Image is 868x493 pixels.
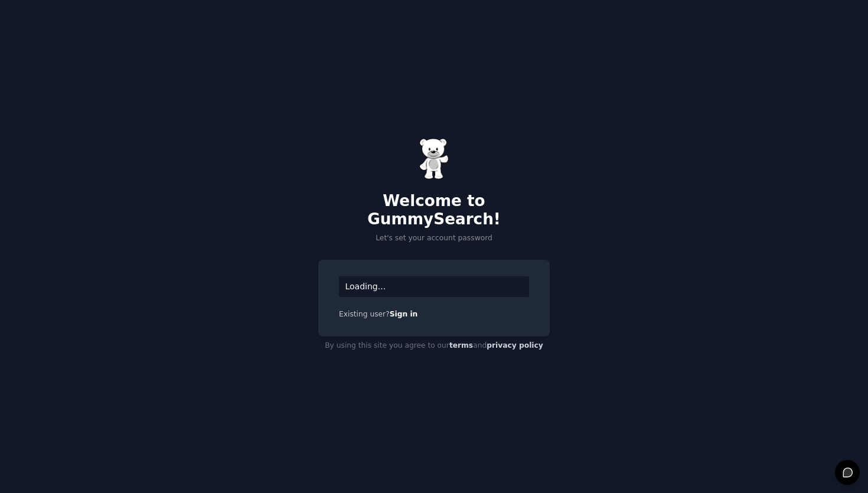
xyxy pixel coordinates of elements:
[449,341,473,350] a: terms
[318,337,550,355] div: By using this site you agree to our and
[419,138,449,179] img: Gummy Bear
[318,192,550,229] h2: Welcome to GummySearch!
[339,310,390,318] span: Existing user?
[390,310,418,318] a: Sign in
[339,276,529,297] div: Loading...
[487,341,543,350] a: privacy policy
[318,233,550,244] p: Let's set your account password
